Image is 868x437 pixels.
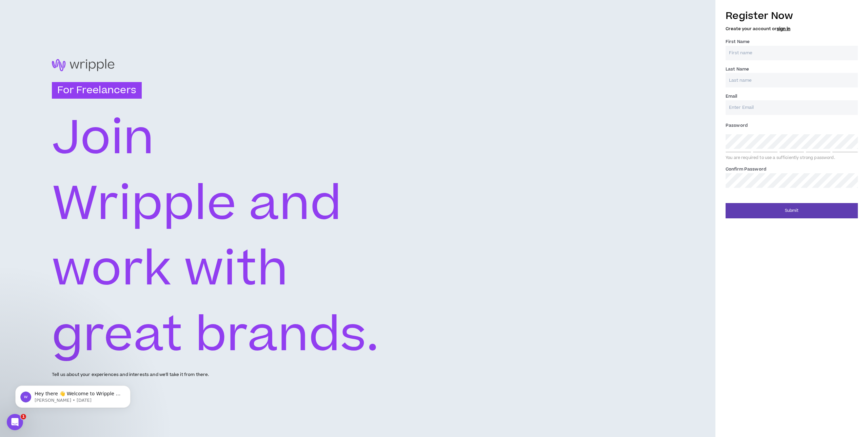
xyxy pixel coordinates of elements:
div: You are required to use a sufficiently strong password. [726,155,858,161]
h3: Register Now [726,9,858,23]
input: Last name [726,73,858,87]
h3: For Freelancers [52,82,142,99]
iframe: Intercom notifications message [5,371,141,419]
label: Last Name [726,64,749,75]
span: 1 [21,414,26,419]
text: Join [52,104,154,173]
span: Password [726,122,748,128]
text: work with [52,236,288,304]
h5: Create your account or [726,26,858,31]
label: Confirm Password [726,164,766,175]
a: sign in [777,26,790,32]
label: First Name [726,36,750,47]
button: Submit [726,203,858,218]
input: Enter Email [726,100,858,115]
input: First name [726,46,858,60]
iframe: Intercom live chat [7,414,23,430]
label: Email [726,91,737,102]
text: great brands. [52,301,380,370]
text: Wripple and [52,170,342,238]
